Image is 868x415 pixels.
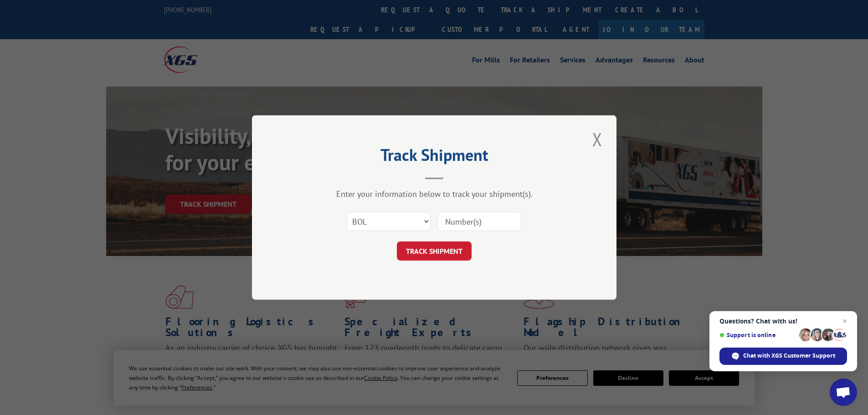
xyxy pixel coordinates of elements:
[298,149,571,166] h2: Track Shipment
[590,127,605,152] button: Close modal
[298,189,571,199] div: Enter your information below to track your shipment(s).
[437,212,521,231] input: Number(s)
[830,379,857,406] a: Open chat
[719,348,847,365] span: Chat with XGS Customer Support
[719,332,796,338] span: Support is online
[743,352,835,360] span: Chat with XGS Customer Support
[397,241,472,261] button: TRACK SHIPMENT
[719,318,847,325] span: Questions? Chat with us!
